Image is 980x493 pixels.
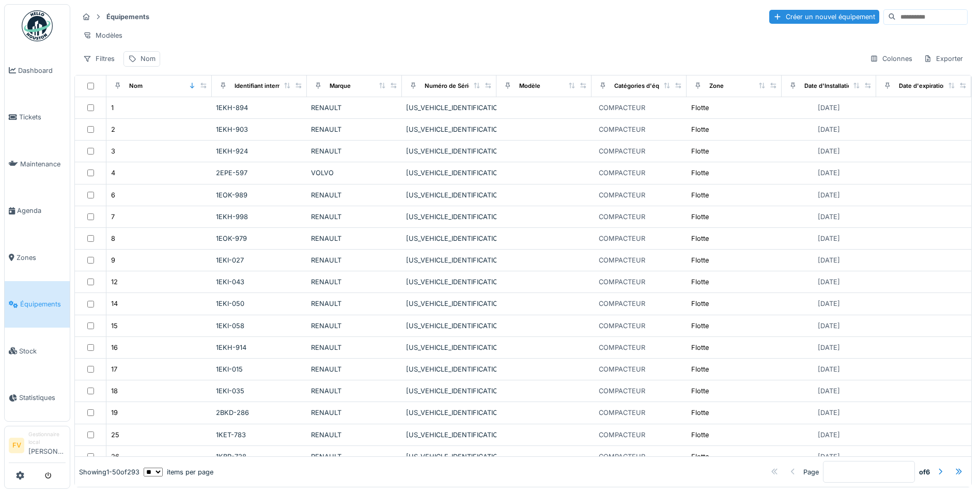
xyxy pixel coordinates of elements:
[818,103,840,113] div: [DATE]
[216,103,303,113] div: 1EKH-894
[406,146,493,156] div: [US_VEHICLE_IDENTIFICATION_NUMBER]
[599,299,645,309] div: COMPACTEUR
[141,54,155,64] div: Nom
[111,168,115,178] div: 4
[599,255,645,265] div: COMPACTEUR
[111,299,118,309] div: 14
[79,467,139,476] div: Showing 1 - 50 of 293
[311,364,398,374] div: RENAULT
[818,212,840,222] div: [DATE]
[111,321,118,331] div: 15
[599,408,645,418] div: COMPACTEUR
[691,299,709,309] div: Flotte
[406,321,493,331] div: [US_VEHICLE_IDENTIFICATION_NUMBER]
[22,10,53,41] img: Badge_color-CXgf-gQk.svg
[5,281,70,328] a: Équipements
[5,141,70,188] a: Maintenance
[311,343,398,352] div: RENAULT
[519,82,540,90] div: Modèle
[5,375,70,422] a: Statistiques
[20,159,66,169] span: Maintenance
[691,146,709,156] div: Flotte
[311,430,398,440] div: RENAULT
[5,188,70,235] a: Agenda
[691,103,709,113] div: Flotte
[216,234,303,243] div: 1EOK-979
[330,82,351,90] div: Marque
[599,125,645,134] div: COMPACTEUR
[899,82,947,90] div: Date d'expiration
[818,364,840,374] div: [DATE]
[818,299,840,309] div: [DATE]
[311,299,398,309] div: RENAULT
[406,234,493,243] div: [US_VEHICLE_IDENTIFICATION_NUMBER]
[111,364,117,374] div: 17
[311,125,398,134] div: RENAULT
[311,255,398,265] div: RENAULT
[818,277,840,287] div: [DATE]
[818,255,840,265] div: [DATE]
[216,168,303,178] div: 2EPE-597
[691,364,709,374] div: Flotte
[406,168,493,178] div: [US_VEHICLE_IDENTIFICATION_NUMBER]/05
[216,364,303,374] div: 1EKI-015
[691,168,709,178] div: Flotte
[406,255,493,265] div: [US_VEHICLE_IDENTIFICATION_NUMBER]
[311,190,398,200] div: RENAULT
[28,430,66,446] div: Gestionnaire local
[803,467,819,476] div: Page
[216,343,303,352] div: 1EKH-914
[818,146,840,156] div: [DATE]
[818,386,840,396] div: [DATE]
[311,146,398,156] div: RENAULT
[216,386,303,396] div: 1EKI-035
[111,212,115,222] div: 7
[111,234,115,243] div: 8
[425,82,472,90] div: Numéro de Série
[79,51,119,66] div: Filtres
[216,430,303,440] div: 1KET-783
[111,386,118,396] div: 18
[20,299,66,309] span: Équipements
[599,168,645,178] div: COMPACTEUR
[818,452,840,461] div: [DATE]
[818,190,840,200] div: [DATE]
[18,66,66,75] span: Dashboard
[406,386,493,396] div: [US_VEHICLE_IDENTIFICATION_NUMBER]
[216,452,303,461] div: 1KBR-728
[311,212,398,222] div: RENAULT
[17,206,66,215] span: Agenda
[406,103,493,113] div: [US_VEHICLE_IDENTIFICATION_NUMBER]
[111,103,114,113] div: 1
[804,82,855,90] div: Date d'Installation
[818,321,840,331] div: [DATE]
[691,255,709,265] div: Flotte
[599,343,645,352] div: COMPACTEUR
[406,190,493,200] div: [US_VEHICLE_IDENTIFICATION_NUMBER]
[311,321,398,331] div: RENAULT
[129,82,143,90] div: Nom
[5,47,70,94] a: Dashboard
[406,125,493,134] div: [US_VEHICLE_IDENTIFICATION_NUMBER]
[599,430,645,440] div: COMPACTEUR
[406,452,493,461] div: [US_VEHICLE_IDENTIFICATION_NUMBER]-01
[599,190,645,200] div: COMPACTEUR
[144,467,213,476] div: items per page
[111,408,118,418] div: 19
[406,408,493,418] div: [US_VEHICLE_IDENTIFICATION_NUMBER]
[311,452,398,461] div: RENAULT
[599,146,645,156] div: COMPACTEUR
[406,343,493,352] div: [US_VEHICLE_IDENTIFICATION_NUMBER]
[5,234,70,281] a: Zones
[19,346,66,356] span: Stock
[311,234,398,243] div: RENAULT
[769,10,879,24] div: Créer un nouvel équipement
[691,386,709,396] div: Flotte
[599,452,645,461] div: COMPACTEUR
[102,12,153,22] strong: Équipements
[691,452,709,461] div: Flotte
[691,234,709,243] div: Flotte
[599,321,645,331] div: COMPACTEUR
[216,212,303,222] div: 1EKH-998
[818,168,840,178] div: [DATE]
